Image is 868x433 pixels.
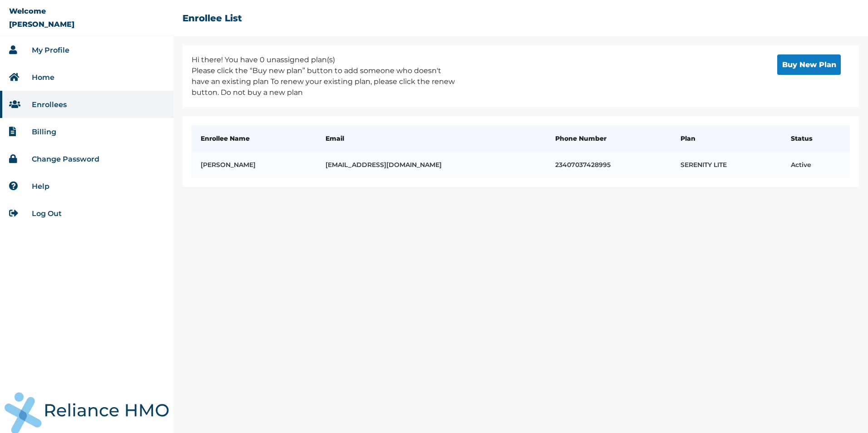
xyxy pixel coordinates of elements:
td: [PERSON_NAME] [192,152,316,178]
p: Please click the “Buy new plan” button to add someone who doesn't have an existing plan To renew ... [192,65,459,98]
th: Plan [671,125,781,152]
th: Email [316,125,546,152]
p: [PERSON_NAME] [9,20,74,29]
a: Change Password [32,155,99,163]
th: Phone Number [546,125,672,152]
a: Log Out [32,209,62,218]
p: Hi there! You have 0 unassigned plan(s) [192,54,459,65]
a: My Profile [32,46,69,54]
h2: Enrollee List [182,13,242,24]
a: Help [32,182,49,191]
a: Home [32,73,54,82]
td: SERENITY LITE [671,152,781,178]
a: Enrollees [32,100,67,109]
button: Buy New Plan [777,54,841,75]
th: Enrollee Name [192,125,316,152]
td: [EMAIL_ADDRESS][DOMAIN_NAME] [316,152,546,178]
td: active [782,152,850,178]
a: Billing [32,128,56,136]
td: 23407037428995 [546,152,672,178]
th: Status [782,125,850,152]
p: Welcome [9,7,46,15]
